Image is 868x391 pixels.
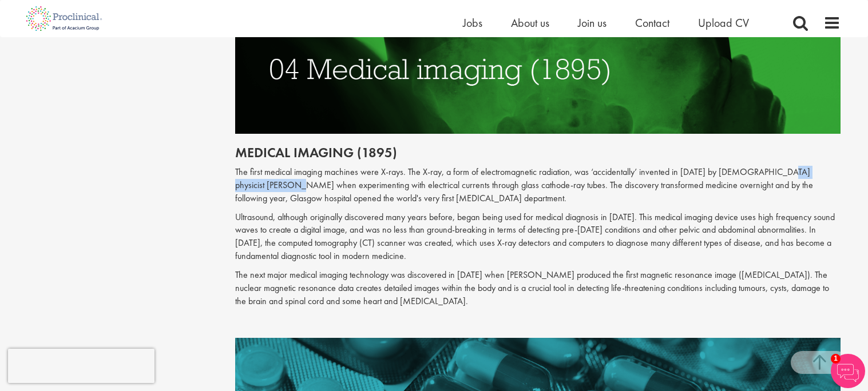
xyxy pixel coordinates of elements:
a: About us [511,15,549,30]
p: The next major medical imaging technology was discovered in [DATE] when [PERSON_NAME] produced th... [235,269,841,308]
a: Contact [635,15,669,30]
a: Jobs [463,15,482,30]
a: Upload CV [698,15,749,30]
span: 1 [831,354,841,364]
iframe: reCAPTCHA [8,349,154,383]
a: Join us [578,15,607,30]
p: The first medical imaging machines were X-rays. The X-ray, a form of electromagnetic radiation, w... [235,166,841,205]
h2: Medical imaging (1895) [235,145,841,160]
p: Ultrasound, although originally discovered many years before, began being used for medical diagno... [235,211,841,263]
img: Chatbot [831,354,865,388]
